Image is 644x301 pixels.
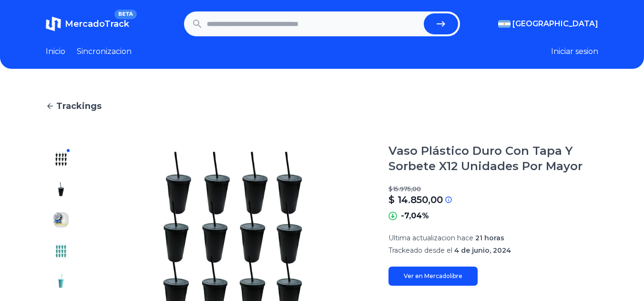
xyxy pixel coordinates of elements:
[53,182,69,197] img: Vaso Plástico Duro Con Tapa Y Sorbete X12 Unidades Por Mayor
[46,16,61,32] img: MercadoTrack
[475,234,504,242] span: 21 horas
[65,19,129,29] span: MercadoTrack
[53,243,69,258] img: Vaso Plástico Duro Con Tapa Y Sorbete X12 Unidades Por Mayor
[388,185,598,193] p: $ 15.975,00
[53,212,69,227] img: Vaso Plástico Duro Con Tapa Y Sorbete X12 Unidades Por Mayor
[56,99,102,113] span: Trackings
[388,143,598,174] h1: Vaso Plástico Duro Con Tapa Y Sorbete X12 Unidades Por Mayor
[114,10,137,19] span: BETA
[551,46,598,57] button: Iniciar sesion
[454,246,511,255] span: 4 de junio, 2024
[388,267,478,286] a: Ver en Mercadolibre
[53,151,69,166] img: Vaso Plástico Duro Con Tapa Y Sorbete X12 Unidades Por Mayor
[53,273,69,289] img: Vaso Plástico Duro Con Tapa Y Sorbete X12 Unidades Por Mayor
[498,20,511,28] img: Argentina
[512,18,598,30] span: [GEOGRAPHIC_DATA]
[388,234,473,242] span: Ultima actualizacion hace
[388,246,452,255] span: Trackeado desde el
[401,210,429,222] p: -7,04%
[46,16,129,32] a: MercadoTrackBETA
[46,99,598,113] a: Trackings
[46,46,65,57] a: Inicio
[498,18,598,30] button: [GEOGRAPHIC_DATA]
[388,193,443,206] p: $ 14.850,00
[77,46,132,57] a: Sincronizacion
